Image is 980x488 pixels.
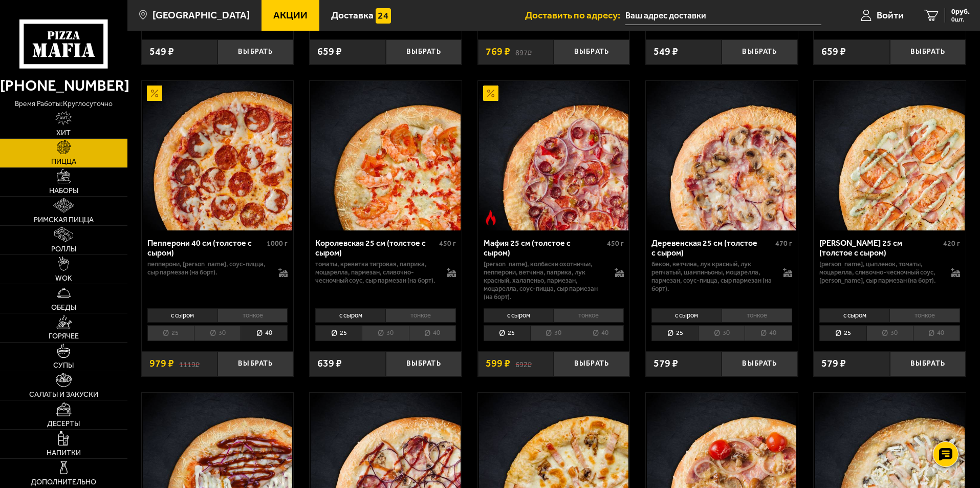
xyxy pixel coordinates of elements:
li: 40 [577,325,624,341]
img: Королевская 25 см (толстое с сыром) [311,81,460,230]
span: Роллы [51,246,76,253]
span: Салаты и закуски [29,391,98,398]
button: Выбрать [554,351,629,376]
li: 25 [651,325,698,341]
span: 549 ₽ [149,47,174,57]
li: 30 [362,325,408,341]
span: Наборы [49,187,78,195]
li: тонкое [217,308,288,323]
img: Акционный [483,86,498,101]
span: [GEOGRAPHIC_DATA] [153,10,250,20]
input: Ваш адрес доставки [625,6,821,25]
button: Выбрать [890,39,966,65]
li: тонкое [385,308,456,323]
span: 450 г [607,239,624,248]
span: 979 ₽ [149,358,174,369]
a: АкционныйОстрое блюдоМафия 25 см (толстое с сыром) [478,81,630,230]
a: Деревенская 25 см (толстое с сыром) [646,81,798,230]
li: тонкое [722,308,792,323]
img: Острое блюдо [483,210,498,225]
li: с сыром [484,308,554,323]
a: Чикен Ранч 25 см (толстое с сыром) [814,81,966,230]
span: 659 ₽ [317,47,342,57]
s: 1119 ₽ [179,358,200,369]
span: Напитки [47,450,81,457]
li: 25 [484,325,530,341]
div: [PERSON_NAME] 25 см (толстое с сыром) [819,238,941,258]
div: Мафия 25 см (толстое с сыром) [484,238,605,258]
li: 30 [194,325,241,341]
li: 30 [866,325,913,341]
div: Деревенская 25 см (толстое с сыром) [651,238,773,258]
span: Обеды [51,304,76,311]
span: 450 г [439,239,456,248]
span: Римская пицца [34,217,94,224]
span: Супы [53,362,74,369]
div: Пепперони 40 см (толстое с сыром) [147,238,265,258]
li: 30 [698,325,745,341]
li: с сыром [147,308,217,323]
p: [PERSON_NAME], колбаски охотничьи, пепперони, ветчина, паприка, лук красный, халапеньо, пармезан,... [484,260,605,301]
button: Выбрать [217,39,293,65]
li: с сыром [315,308,385,323]
span: 579 ₽ [654,358,678,369]
span: 0 шт. [951,16,970,23]
p: бекон, ветчина, лук красный, лук репчатый, шампиньоны, моцарелла, пармезан, соус-пицца, сыр парме... [651,260,773,293]
img: Чикен Ранч 25 см (толстое с сыром) [815,81,965,230]
img: Акционный [147,86,162,101]
s: 897 ₽ [515,47,532,57]
li: 40 [409,325,456,341]
img: Деревенская 25 см (толстое с сыром) [647,81,796,230]
span: WOK [55,275,72,282]
span: Акции [273,10,308,20]
button: Выбрать [722,351,797,376]
li: 25 [819,325,866,341]
li: 25 [315,325,362,341]
li: 40 [241,325,288,341]
span: 0 руб. [951,8,970,15]
button: Выбрать [890,351,966,376]
li: с сыром [819,308,889,323]
a: Королевская 25 см (толстое с сыром) [310,81,462,230]
img: Пепперони 40 см (толстое с сыром) [143,81,292,230]
span: 1000 г [267,239,288,248]
span: 659 ₽ [821,47,846,57]
li: 25 [147,325,194,341]
span: Десерты [47,420,80,428]
p: томаты, креветка тигровая, паприка, моцарелла, пармезан, сливочно-чесночный соус, сыр пармезан (н... [315,260,437,285]
li: тонкое [553,308,624,323]
img: Мафия 25 см (толстое с сыром) [479,81,628,230]
span: Доставка [331,10,374,20]
p: пепперони, [PERSON_NAME], соус-пицца, сыр пармезан (на борт). [147,260,269,277]
button: Выбрать [554,39,629,65]
span: Пицца [51,158,76,165]
p: [PERSON_NAME], цыпленок, томаты, моцарелла, сливочно-чесночный соус, [PERSON_NAME], сыр пармезан ... [819,260,941,285]
span: Дополнительно [31,479,96,486]
button: Выбрать [217,351,293,376]
span: 769 ₽ [486,47,510,57]
span: 579 ₽ [821,358,846,369]
span: 549 ₽ [654,47,678,57]
button: Выбрать [386,351,462,376]
span: Горячее [49,333,79,340]
li: 30 [530,325,577,341]
s: 692 ₽ [515,358,532,369]
li: 40 [913,325,960,341]
span: Доставить по адресу: [525,10,625,20]
button: Выбрать [386,39,462,65]
a: АкционныйПепперони 40 см (толстое с сыром) [142,81,294,230]
li: 40 [745,325,792,341]
span: Хит [56,130,71,137]
span: 420 г [943,239,960,248]
span: Войти [877,10,904,20]
li: тонкое [889,308,960,323]
li: с сыром [651,308,722,323]
span: 599 ₽ [486,358,510,369]
button: Выбрать [722,39,797,65]
div: Королевская 25 см (толстое с сыром) [315,238,437,258]
span: 639 ₽ [317,358,342,369]
img: 15daf4d41897b9f0e9f617042186c801.svg [376,8,391,24]
span: 470 г [775,239,792,248]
